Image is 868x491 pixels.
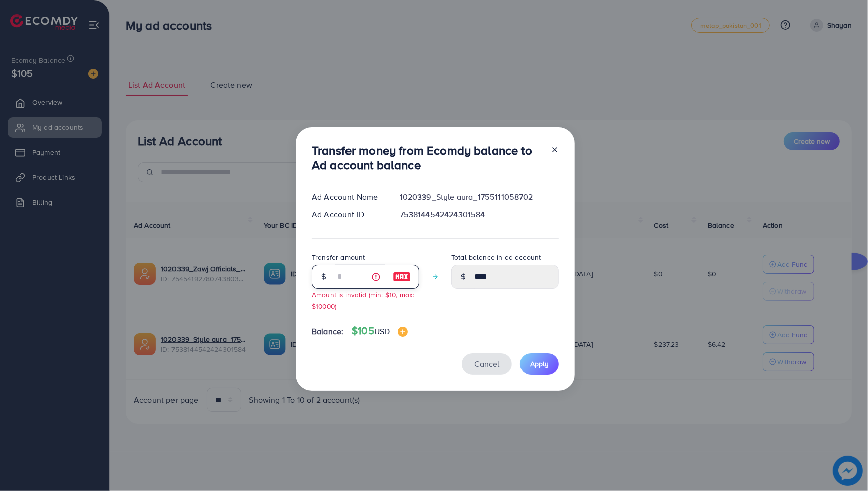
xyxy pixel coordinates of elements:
label: Transfer amount [312,252,365,262]
div: 7538144542424301584 [392,209,567,220]
label: Total balance in ad account [451,252,541,262]
img: image [398,327,408,337]
img: image [393,271,411,283]
span: Cancel [474,358,499,369]
span: USD [374,326,390,337]
small: Amount is invalid (min: $10, max: $10000) [312,290,414,311]
h4: $105 [352,325,408,337]
span: Apply [530,359,549,369]
button: Cancel [462,353,512,375]
h3: Transfer money from Ecomdy balance to Ad account balance [312,143,543,172]
div: Ad Account Name [304,191,392,203]
div: Ad Account ID [304,209,392,220]
div: 1020339_Style aura_1755111058702 [392,191,567,203]
span: Balance: [312,326,343,337]
button: Apply [520,353,559,375]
